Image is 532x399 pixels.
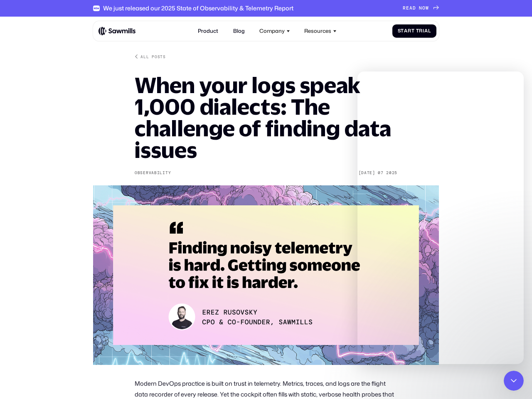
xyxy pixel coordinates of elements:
a: Blog [229,24,249,38]
span: E [406,5,409,11]
span: A [409,5,413,11]
span: a [424,28,428,34]
span: N [419,5,422,11]
span: r [419,28,423,34]
span: S [398,28,401,34]
span: W [426,5,429,11]
span: a [404,28,408,34]
div: All posts [140,54,165,59]
div: Company [255,24,294,38]
a: Product [194,24,222,38]
h1: When your logs speak 1,000 dialects: The challenge of finding data issues [135,74,397,160]
iframe: Intercom live chat [504,371,524,391]
div: Observability [135,170,171,175]
img: Noisy telemetry [93,185,439,365]
span: r [408,28,411,34]
span: D [413,5,416,11]
a: All posts [135,54,166,59]
span: O [422,5,426,11]
div: Resources [300,24,341,38]
iframe: Intercom live chat [357,71,524,364]
a: StartTrial [392,24,436,38]
div: We just released our 2025 State of Observability & Telemetry Report [103,5,293,12]
span: l [428,28,431,34]
span: t [411,28,415,34]
span: t [401,28,404,34]
span: R [403,5,406,11]
span: T [416,28,419,34]
div: Resources [304,28,331,34]
a: READNOW [403,5,439,11]
span: i [423,28,424,34]
div: Company [259,28,285,34]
